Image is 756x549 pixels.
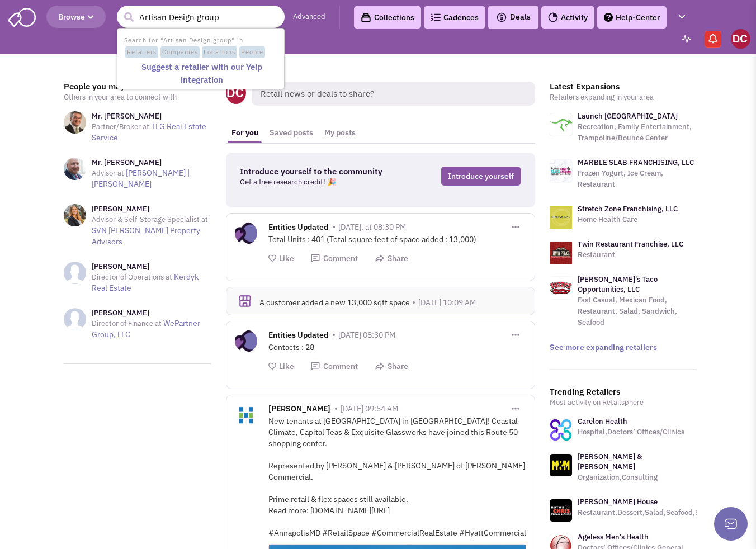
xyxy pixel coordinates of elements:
img: logo [550,277,572,299]
span: Advisor at [92,168,124,178]
img: NoImageAvailable1.jpg [64,308,86,330]
div: Total Units : 401 (Total square feet of space added : 13,000) [268,234,526,245]
input: Search [117,6,285,28]
a: Ageless Men's Health [578,532,649,542]
p: Restaurant,Dessert,Salad,Seafood,Soup,Steakhouse [578,507,754,518]
img: icon-collection-lavender-black.svg [361,12,371,23]
a: Saved posts [264,122,319,143]
h3: [PERSON_NAME] [92,204,211,214]
li: Search for "Artisan Design group" in [119,34,283,59]
button: Share [375,253,408,264]
a: Introduce yourself [441,167,521,186]
button: Comment [310,253,358,264]
h3: [PERSON_NAME] [92,262,211,272]
span: Companies [160,46,200,59]
button: Browse [46,6,106,28]
a: Collections [354,6,421,29]
img: SmartAdmin [8,6,36,27]
a: [PERSON_NAME]'s Taco Opportunities, LLC [578,274,658,294]
a: Carelon Health [578,417,627,426]
button: Comment [310,361,358,372]
h3: Introduce yourself to the community [240,167,398,177]
a: See more expanding retailers [550,342,657,352]
img: www.forthepeople.com [550,454,572,476]
span: [PERSON_NAME] [268,404,330,417]
h3: People you may know [64,82,211,92]
button: Share [375,361,408,372]
img: icon-deals.svg [496,11,507,24]
button: Deals [493,10,534,25]
p: Restaurant [578,249,683,261]
a: WePartner Group, LLC [92,318,200,339]
h3: [PERSON_NAME] [92,308,211,318]
p: Others in your area to connect with [64,92,211,103]
span: Partner/Broker at [92,122,149,131]
img: logo [550,206,572,229]
a: Stretch Zone Franchising, LLC [578,204,678,214]
span: Like [279,361,294,371]
span: Browse [58,12,94,22]
img: David Conn [731,29,750,49]
span: Director of Operations at [92,272,172,282]
b: Suggest a retailer with our Yelp integration [141,61,262,85]
span: [DATE], at 08:30 PM [338,222,406,232]
a: Advanced [293,12,325,22]
span: Locations [202,46,237,59]
h3: Mr. [PERSON_NAME] [92,158,211,168]
span: [DATE] 09:54 AM [341,404,398,414]
span: Director of Finance at [92,319,162,328]
p: Retailers expanding in your area [550,92,697,103]
img: logo [550,113,572,136]
img: Activity.png [548,12,558,22]
img: Cadences_logo.png [431,13,441,21]
p: Recreation, Family Entertainment, Trampoline/Bounce Center [578,121,697,144]
h3: Trending Retailers [550,387,697,397]
span: [DATE] 10:09 AM [418,297,476,307]
a: Launch [GEOGRAPHIC_DATA] [578,111,678,121]
a: [PERSON_NAME] | [PERSON_NAME] [92,168,190,189]
div: New tenants at [GEOGRAPHIC_DATA] in [GEOGRAPHIC_DATA]! Coastal Climate, Capital Teas & Exquisite ... [268,415,526,538]
p: Organization,Consulting [578,472,697,483]
p: Home Health Care [578,214,678,225]
button: Like [268,361,294,372]
span: Retailers [125,46,158,59]
span: Entities Updated [268,330,328,343]
a: Suggest a retailer with our Yelp integration [121,60,282,87]
span: Entities Updated [268,222,328,235]
span: People [239,46,265,59]
button: Like [268,253,294,264]
a: MARBLE SLAB FRANCHISING, LLC [578,158,694,167]
img: NoImageAvailable1.jpg [64,262,86,284]
a: [PERSON_NAME] & [PERSON_NAME] [578,452,642,471]
a: Cadences [424,6,485,29]
div: A customer added a new 13,000 sqft space [259,297,522,307]
span: Deals [496,12,531,22]
img: help.png [604,13,613,22]
a: My posts [319,122,361,143]
p: Fast Casual, Mexican Food, Restaurant, Salad, Sandwich, Seafood [578,295,697,328]
div: Contacts : 28 [268,342,526,353]
a: For you [226,122,264,143]
a: Activity [541,6,594,29]
img: logo [550,160,572,182]
a: Twin Restaurant Franchise, LLC [578,239,683,249]
p: Most activity on Retailsphere [550,397,697,408]
span: Advisor & Self-Storage Specialist at [92,215,208,224]
p: Hospital,Doctors’ Offices/Clinics [578,427,684,438]
h3: Mr. [PERSON_NAME] [92,111,211,121]
a: Help-Center [597,6,667,29]
span: [DATE] 08:30 PM [338,330,395,340]
span: Like [279,253,294,263]
span: Retail news or deals to share? [252,82,535,106]
p: Get a free research credit! 🎉 [240,177,398,188]
p: Frozen Yogurt, Ice Cream, Restaurant [578,168,697,190]
a: Kerdyk Real Estate [92,272,199,293]
a: TLG Real Estate Service [92,121,206,143]
img: logo [550,242,572,264]
h3: Latest Expansions [550,82,697,92]
a: SVN [PERSON_NAME] Property Advisors [92,225,200,247]
a: [PERSON_NAME] House [578,497,658,507]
